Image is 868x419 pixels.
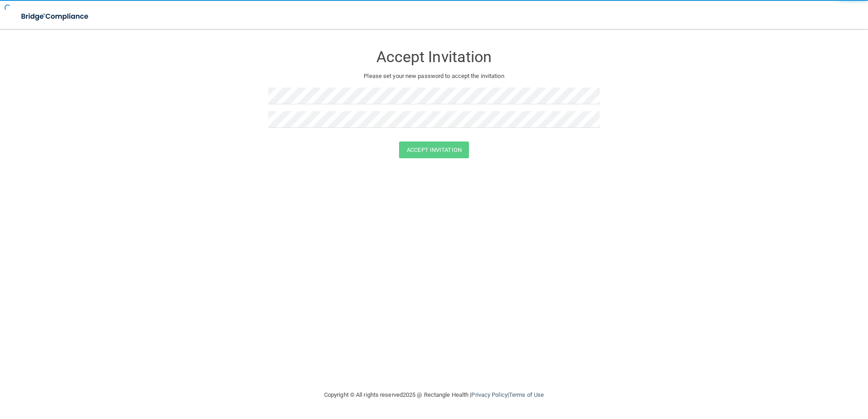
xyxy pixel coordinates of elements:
a: Terms of Use [509,391,544,398]
p: Please set your new password to accept the invitation [275,71,593,82]
div: Copyright © All rights reserved 2025 @ Rectangle Health | | [268,380,600,409]
img: bridge_compliance_login_screen.278c3ca4.svg [14,7,97,26]
h3: Accept Invitation [268,49,600,65]
a: Privacy Policy [471,391,507,398]
button: Accept Invitation [399,141,469,158]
